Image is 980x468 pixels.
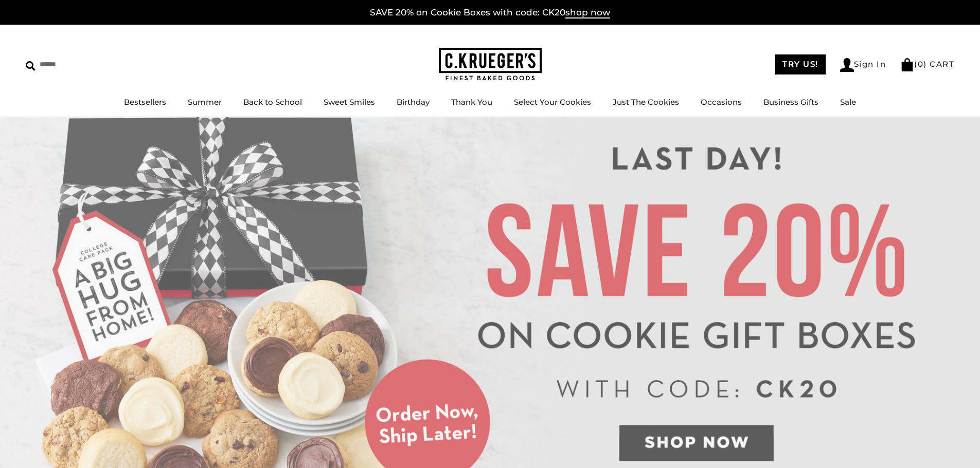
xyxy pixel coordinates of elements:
span: shop now [565,7,610,18]
a: Sign In [840,58,886,72]
a: Occasions [701,97,742,107]
a: Sale [840,97,856,107]
a: Bestsellers [124,97,166,107]
a: (0) CART [900,59,954,69]
a: Select Your Cookies [514,97,591,107]
img: Bag [900,58,914,71]
a: TRY US! [775,54,826,74]
a: Just The Cookies [613,97,679,107]
a: Business Gifts [763,97,818,107]
a: Thank You [451,97,492,107]
a: Sweet Smiles [324,97,375,107]
img: C.KRUEGER'S [439,48,542,81]
span: 0 [918,59,924,69]
a: Back to School [243,97,302,107]
a: SAVE 20% on Cookie Boxes with code: CK20shop now [370,7,610,18]
img: Search [26,61,35,71]
a: Summer [188,97,222,107]
img: Account [840,58,854,72]
a: Birthday [397,97,430,107]
input: Search [26,57,148,72]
